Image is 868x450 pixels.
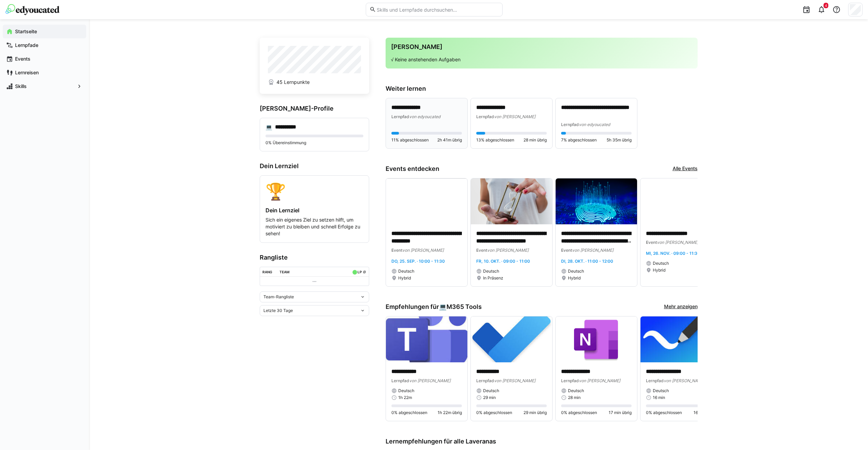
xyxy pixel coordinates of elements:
span: 29 min [483,395,496,400]
span: Event [646,240,657,245]
span: Deutsch [398,268,414,274]
span: Hybrid [653,267,665,273]
span: Deutsch [568,268,584,274]
span: Lernpfad [561,378,579,383]
span: von [PERSON_NAME] [657,240,698,245]
div: LP [358,270,362,274]
span: Lernpfad [476,378,494,383]
span: In Präsenz [483,275,503,281]
span: 5h 35m übrig [607,137,632,143]
span: Deutsch [653,261,669,266]
span: 0% abgeschlossen [476,410,512,415]
div: 💻️ [265,124,272,130]
h3: Empfehlungen für [386,303,482,311]
span: 7% abgeschlossen [561,137,597,143]
h3: Lernempfehlungen für alle Laveranas [386,438,698,445]
span: 17 min übrig [609,410,632,415]
span: Event [476,248,487,253]
span: 2h 41m übrig [437,137,462,143]
span: 13% abgeschlossen [476,137,514,143]
a: Alle Events [673,165,698,173]
span: von [PERSON_NAME] [487,248,529,253]
img: image [640,316,722,362]
span: Lernpfad [391,378,409,383]
span: Event [391,248,402,253]
span: Team-Rangliste [263,294,294,300]
span: von [PERSON_NAME] [664,378,705,383]
span: von [PERSON_NAME] [402,248,444,253]
span: 4 [825,3,827,8]
span: 28 min [568,395,581,400]
p: Sich ein eigenes Ziel zu setzen hilft, um motiviert zu bleiben und schnell Erfolge zu sehen! [265,216,363,237]
span: Hybrid [398,275,411,281]
input: Skills und Lernpfade durchsuchen… [376,7,498,13]
span: Deutsch [483,388,499,393]
span: 1h 22m übrig [438,410,462,415]
span: 11% abgeschlossen [391,137,429,143]
h3: [PERSON_NAME]-Profile [260,105,369,112]
div: Rang [262,270,272,274]
img: image [386,316,467,362]
span: M365 Tools [446,303,482,311]
span: von [PERSON_NAME] [572,248,613,253]
span: von [PERSON_NAME] [494,378,535,383]
span: Hybrid [568,275,581,281]
span: von [PERSON_NAME] [409,378,451,383]
span: Lernpfad [476,114,494,119]
img: image [471,316,552,362]
p: 0% Übereinstimmung [265,140,363,146]
span: Do, 25. Sep. · 10:00 - 11:30 [391,259,445,264]
span: Fr, 10. Okt. · 09:00 - 11:00 [476,259,530,264]
a: ø [363,268,366,274]
span: von edyoucated [579,122,610,127]
p: √ Keine anstehenden Aufgaben [391,56,692,63]
img: image [471,178,552,224]
span: 29 min übrig [523,410,547,415]
h3: [PERSON_NAME] [391,43,692,51]
span: Lernpfad [646,378,664,383]
span: Lernpfad [561,122,579,127]
span: 28 min übrig [523,137,547,143]
h3: Dein Lernziel [260,162,369,170]
span: Deutsch [398,388,414,393]
span: 16 min [653,395,665,400]
span: 0% abgeschlossen [561,410,597,415]
h3: Weiter lernen [386,85,698,92]
span: von edyoucated [409,114,440,119]
span: Deutsch [653,388,669,393]
span: von [PERSON_NAME] [494,114,535,119]
span: Deutsch [568,388,584,393]
a: Mehr anzeigen [664,303,698,311]
span: 0% abgeschlossen [646,410,682,415]
h3: Events entdecken [386,165,439,173]
img: image [386,178,467,224]
img: image [640,178,722,224]
img: image [556,178,637,224]
span: Letzte 30 Tage [263,308,293,313]
span: 1h 22m [398,395,412,400]
h3: Rangliste [260,254,369,261]
span: Lernpfad [391,114,409,119]
h4: Dein Lernziel [265,207,363,214]
span: Di, 28. Okt. · 11:00 - 12:00 [561,259,613,264]
span: Mi, 26. Nov. · 09:00 - 11:30 [646,251,700,256]
div: 🏆 [265,181,363,201]
span: 45 Lernpunkte [276,79,310,86]
span: Deutsch [483,268,499,274]
img: image [556,316,637,362]
span: von [PERSON_NAME] [579,378,620,383]
div: 💻️ [439,303,482,311]
span: 16 min übrig [694,410,716,415]
span: Event [561,248,572,253]
div: Team [280,270,289,274]
span: 0% abgeschlossen [391,410,427,415]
